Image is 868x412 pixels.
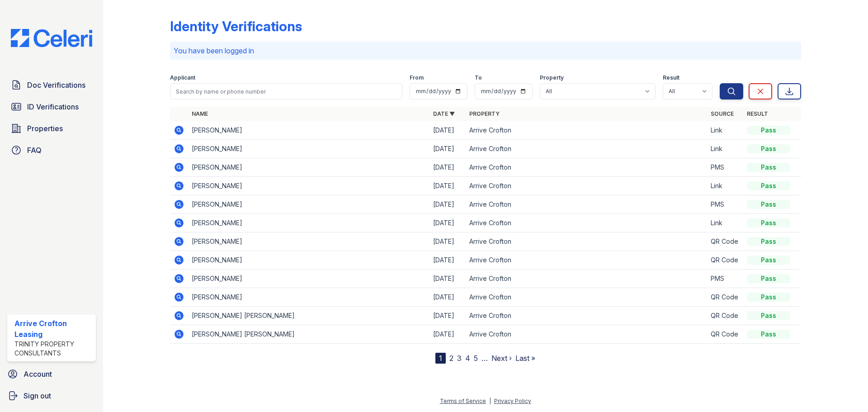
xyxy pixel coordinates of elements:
[429,140,466,158] td: [DATE]
[489,398,491,404] div: |
[466,177,707,195] td: Arrive Crofton
[188,177,429,195] td: [PERSON_NAME]
[707,325,743,344] td: QR Code
[466,251,707,270] td: Arrive Crofton
[465,354,470,363] a: 4
[747,330,790,339] div: Pass
[188,158,429,177] td: [PERSON_NAME]
[435,353,446,364] div: 1
[707,177,743,195] td: Link
[188,140,429,158] td: [PERSON_NAME]
[429,232,466,251] td: [DATE]
[429,121,466,140] td: [DATE]
[27,145,42,156] span: FAQ
[170,83,402,99] input: Search by name or phone number
[707,270,743,288] td: PMS
[540,74,564,81] label: Property
[747,218,790,227] div: Pass
[27,123,63,134] span: Properties
[188,307,429,325] td: [PERSON_NAME] [PERSON_NAME]
[466,140,707,158] td: Arrive Crofton
[14,340,92,358] div: Trinity Property Consultants
[747,110,768,117] a: Result
[707,214,743,232] td: Link
[457,354,462,363] a: 3
[429,325,466,344] td: [DATE]
[466,232,707,251] td: Arrive Crofton
[466,214,707,232] td: Arrive Crofton
[707,232,743,251] td: QR Code
[410,74,424,81] label: From
[429,307,466,325] td: [DATE]
[466,195,707,214] td: Arrive Crofton
[192,110,208,117] a: Name
[466,288,707,307] td: Arrive Crofton
[429,251,466,270] td: [DATE]
[7,119,96,137] a: Properties
[747,163,790,172] div: Pass
[188,288,429,307] td: [PERSON_NAME]
[4,365,99,383] a: Account
[663,74,679,81] label: Result
[188,195,429,214] td: [PERSON_NAME]
[188,232,429,251] td: [PERSON_NAME]
[469,110,500,117] a: Property
[429,158,466,177] td: [DATE]
[707,158,743,177] td: PMS
[466,270,707,288] td: Arrive Crofton
[707,140,743,158] td: Link
[7,141,96,159] a: FAQ
[174,45,797,56] p: You have been logged in
[188,251,429,270] td: [PERSON_NAME]
[747,311,790,320] div: Pass
[7,98,96,116] a: ID Verifications
[466,121,707,140] td: Arrive Crofton
[188,325,429,344] td: [PERSON_NAME] [PERSON_NAME]
[707,251,743,270] td: QR Code
[747,181,790,190] div: Pass
[747,237,790,246] div: Pass
[707,195,743,214] td: PMS
[494,398,531,404] a: Privacy Policy
[707,121,743,140] td: Link
[466,307,707,325] td: Arrive Crofton
[711,110,734,117] a: Source
[747,274,790,283] div: Pass
[429,195,466,214] td: [DATE]
[481,353,488,364] span: …
[188,121,429,140] td: [PERSON_NAME]
[747,293,790,302] div: Pass
[429,288,466,307] td: [DATE]
[170,18,302,34] div: Identity Verifications
[491,354,512,363] a: Next ›
[747,144,790,153] div: Pass
[4,387,99,405] a: Sign out
[188,270,429,288] td: [PERSON_NAME]
[4,29,99,47] img: CE_Logo_Blue-a8612792a0a2168367f1c8372b55b34899dd931a85d93a1a3d3e32e68fde9ad4.png
[475,74,482,81] label: To
[515,354,535,363] a: Last »
[24,390,51,401] span: Sign out
[170,74,195,81] label: Applicant
[433,110,455,117] a: Date ▼
[7,76,96,94] a: Doc Verifications
[747,200,790,209] div: Pass
[440,398,486,404] a: Terms of Service
[188,214,429,232] td: [PERSON_NAME]
[466,325,707,344] td: Arrive Crofton
[747,126,790,135] div: Pass
[429,214,466,232] td: [DATE]
[24,369,52,379] span: Account
[474,354,478,363] a: 5
[14,318,92,340] div: Arrive Crofton Leasing
[449,354,453,363] a: 2
[707,307,743,325] td: QR Code
[27,101,79,112] span: ID Verifications
[429,270,466,288] td: [DATE]
[27,80,85,90] span: Doc Verifications
[466,158,707,177] td: Arrive Crofton
[747,256,790,265] div: Pass
[707,288,743,307] td: QR Code
[429,177,466,195] td: [DATE]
